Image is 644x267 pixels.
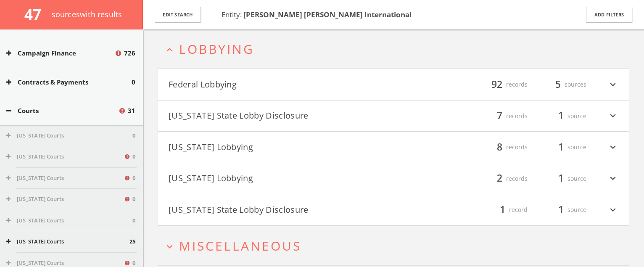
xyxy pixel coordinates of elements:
[536,172,586,186] div: source
[132,77,135,87] span: 0
[536,77,586,92] div: sources
[607,109,618,123] i: expand_more
[586,7,632,23] button: Add Filters
[132,174,135,182] span: 0
[169,77,393,92] button: Federal Lobbying
[6,48,114,58] button: Campaign Finance
[477,172,528,186] div: records
[493,108,506,123] span: 7
[6,132,132,140] button: [US_STATE] Courts
[6,195,124,204] button: [US_STATE] Courts
[536,140,586,154] div: source
[477,140,528,154] div: records
[6,153,124,161] button: [US_STATE] Courts
[128,106,135,116] span: 31
[554,202,567,217] span: 1
[164,239,629,253] button: expand_moreMiscellaneous
[132,217,135,225] span: 0
[129,238,135,246] span: 25
[169,172,393,186] button: [US_STATE] Lobbying
[554,140,567,154] span: 1
[477,77,528,92] div: records
[554,108,567,123] span: 1
[179,40,254,58] span: Lobbying
[554,171,567,186] span: 1
[493,140,506,154] span: 8
[169,140,393,154] button: [US_STATE] Lobbying
[124,48,135,58] span: 726
[6,238,129,246] button: [US_STATE] Courts
[536,203,586,217] div: source
[222,10,412,19] span: Entity:
[169,109,393,123] button: [US_STATE] State Lobby Disclosure
[607,172,618,186] i: expand_more
[6,217,132,225] button: [US_STATE] Courts
[164,42,629,56] button: expand_lessLobbying
[155,7,201,23] button: Edit Search
[179,237,301,254] span: Miscellaneous
[132,132,135,140] span: 0
[607,77,618,92] i: expand_more
[169,203,393,217] button: [US_STATE] State Lobby Disclosure
[243,10,412,19] b: [PERSON_NAME] [PERSON_NAME] International
[6,106,118,116] button: Courts
[496,202,509,217] span: 1
[132,195,135,204] span: 0
[132,153,135,161] span: 0
[536,109,586,123] div: source
[164,44,175,56] i: expand_less
[6,174,124,182] button: [US_STATE] Courts
[52,9,122,19] span: source s with results
[477,203,528,217] div: record
[24,4,48,24] span: 47
[6,77,132,87] button: Contracts & Payments
[493,171,506,186] span: 2
[607,140,618,154] i: expand_more
[477,109,528,123] div: records
[488,77,506,92] span: 92
[164,241,175,252] i: expand_more
[552,77,565,92] span: 5
[607,203,618,217] i: expand_more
